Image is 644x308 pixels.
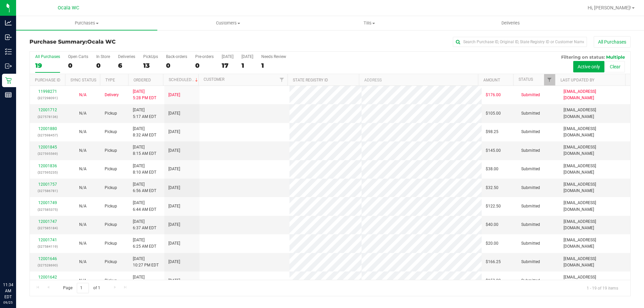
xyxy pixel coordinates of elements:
[168,240,180,247] span: [DATE]
[519,77,533,82] a: Status
[105,259,117,265] span: Pickup
[563,181,626,194] span: [EMAIL_ADDRESS][DOMAIN_NAME]
[486,185,498,191] span: $32.50
[34,132,61,138] p: (327598457)
[79,111,87,116] span: Not Applicable
[5,34,12,41] inline-svg: Inbound
[79,222,87,228] button: N/A
[483,78,500,82] a: Amount
[486,147,501,154] span: $145.00
[3,282,13,300] p: 11:34 AM EDT
[105,222,117,228] span: Pickup
[105,129,117,135] span: Pickup
[521,129,540,135] span: Submitted
[168,147,180,154] span: [DATE]
[440,16,581,30] a: Deliveries
[35,54,60,59] div: All Purchases
[105,203,117,209] span: Pickup
[16,16,157,30] a: Purchases
[563,219,626,231] span: [EMAIL_ADDRESS][DOMAIN_NAME]
[133,78,151,82] a: Ordered
[38,200,57,205] a: 12001749
[70,78,96,82] a: Sync Status
[105,110,117,117] span: Pickup
[563,126,626,138] span: [EMAIL_ADDRESS][DOMAIN_NAME]
[588,5,631,10] span: Hi, [PERSON_NAME]!
[241,54,253,59] div: [DATE]
[195,54,214,59] div: Pre-orders
[158,20,298,26] span: Customers
[105,240,117,247] span: Pickup
[605,61,625,72] button: Clear
[133,88,156,101] span: [DATE] 5:28 PM EDT
[143,62,158,69] div: 13
[573,61,604,72] button: Active only
[486,222,498,228] span: $40.00
[261,54,286,59] div: Needs Review
[79,185,87,191] button: N/A
[168,278,180,284] span: [DATE]
[133,256,159,268] span: [DATE] 10:27 PM EDT
[133,237,156,250] span: [DATE] 6:25 AM EDT
[486,203,501,209] span: $122.50
[561,54,605,60] span: Filtering on status:
[34,95,61,101] p: (327298091)
[105,278,117,284] span: Pickup
[521,222,540,228] span: Submitted
[105,78,115,82] a: Type
[168,166,180,172] span: [DATE]
[560,78,594,82] a: Last Updated By
[79,110,87,117] button: N/A
[79,222,87,227] span: Not Applicable
[133,144,156,157] span: [DATE] 8:15 AM EDT
[133,181,156,194] span: [DATE] 6:56 AM EDT
[38,275,57,280] a: 12001642
[79,129,87,134] span: Not Applicable
[34,206,61,213] p: (327585375)
[563,107,626,120] span: [EMAIL_ADDRESS][DOMAIN_NAME]
[521,92,540,98] span: Submitted
[168,185,180,191] span: [DATE]
[486,259,501,265] span: $166.25
[79,167,87,171] span: Not Applicable
[606,54,625,60] span: Multiple
[96,54,110,59] div: In Store
[168,110,180,117] span: [DATE]
[5,63,12,69] inline-svg: Outbound
[105,185,117,191] span: Pickup
[79,204,87,208] span: Not Applicable
[166,62,187,69] div: 0
[118,54,135,59] div: Deliveries
[79,166,87,172] button: N/A
[79,203,87,209] button: N/A
[105,166,117,172] span: Pickup
[34,243,61,250] p: (327584119)
[5,77,12,84] inline-svg: Retail
[133,126,156,138] span: [DATE] 8:32 AM EDT
[492,20,529,26] span: Deliveries
[521,166,540,172] span: Submitted
[35,78,60,82] a: Purchase ID
[38,182,57,187] a: 12001757
[79,93,87,97] span: Not Applicable
[544,74,555,85] a: Filter
[594,36,631,48] button: All Purchases
[521,259,540,265] span: Submitted
[5,91,12,98] inline-svg: Reports
[79,240,87,247] button: N/A
[87,39,116,45] span: Ocala WC
[521,110,540,117] span: Submitted
[79,259,87,264] span: Not Applicable
[453,37,587,47] input: Search Purchase ID, Original ID, State Registry ID or Customer Name...
[5,19,12,26] inline-svg: Analytics
[38,89,57,94] a: 11998271
[105,92,119,98] span: Delivery
[195,62,214,69] div: 0
[563,237,626,250] span: [EMAIL_ADDRESS][DOMAIN_NAME]
[38,108,57,112] a: 12001712
[299,20,439,26] span: Tills
[34,262,61,268] p: (327528690)
[299,16,440,30] a: Tills
[35,62,60,69] div: 19
[486,166,498,172] span: $38.00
